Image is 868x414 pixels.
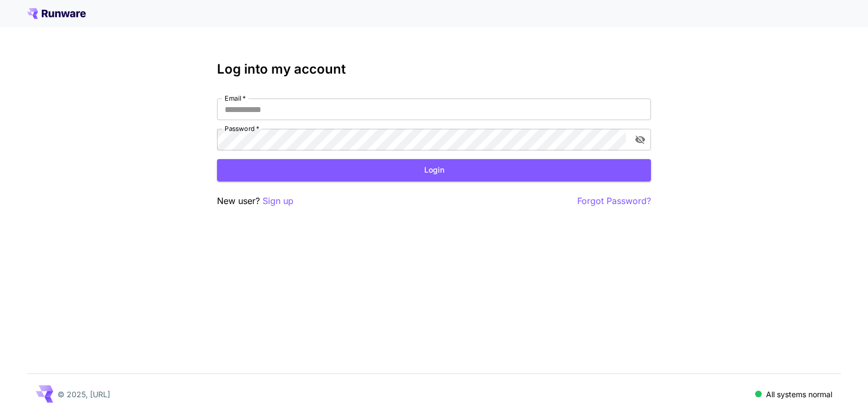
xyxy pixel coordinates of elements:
h3: Log into my account [217,62,651,77]
p: All systems normal [766,389,832,400]
label: Password [225,124,259,133]
button: Sign up [263,194,293,208]
p: © 2025, [URL] [58,389,110,400]
p: New user? [217,194,293,208]
button: Forgot Password? [577,194,651,208]
button: Login [217,159,651,181]
label: Email [225,94,246,103]
button: toggle password visibility [630,130,650,149]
